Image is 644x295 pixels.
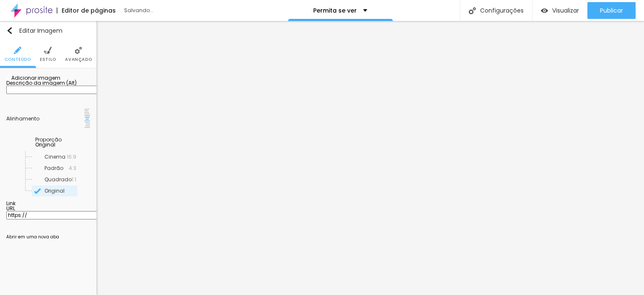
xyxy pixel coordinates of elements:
img: Icone [6,230,10,234]
div: Link [6,201,90,206]
div: Descrição da imagem (Alt) [6,81,90,86]
iframe: Editor [96,21,644,295]
span: Original [35,141,55,148]
img: paragraph-center-align.svg [84,115,90,121]
img: view-1.svg [541,7,548,14]
div: URL [6,206,90,211]
span: Visualizar [552,7,579,14]
img: Icone [34,188,41,195]
img: Icone [75,47,82,54]
span: 16:9 [67,154,76,159]
span: Original [44,187,65,194]
span: 1:1 [72,177,76,182]
img: Icone [14,47,21,54]
img: paragraph-left-align.svg [84,109,90,115]
span: Padrão [44,164,63,172]
div: Abrir em uma nova aba [6,235,90,239]
span: Conteúdo [5,57,31,62]
div: Editor de páginas [57,8,116,13]
span: Publicar [600,7,623,14]
button: Visualizar [532,2,587,19]
img: Icone [6,27,13,34]
p: Permita se ver [313,8,357,13]
span: Adicionar imagem [6,74,60,81]
img: Icone [469,7,476,14]
div: Salvando... [124,8,221,13]
img: Icone [6,75,11,80]
button: Publicar [587,2,636,19]
div: Alinhamento [6,116,84,121]
span: Estilo [40,57,56,62]
div: Proporção [35,137,62,142]
span: Quadrado [44,176,72,183]
img: Icone [44,47,52,54]
span: Avançado [65,57,92,62]
div: Editar Imagem [6,27,62,34]
span: Cinema [44,153,65,160]
span: 4:3 [69,166,76,171]
img: paragraph-right-align.svg [84,122,90,128]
